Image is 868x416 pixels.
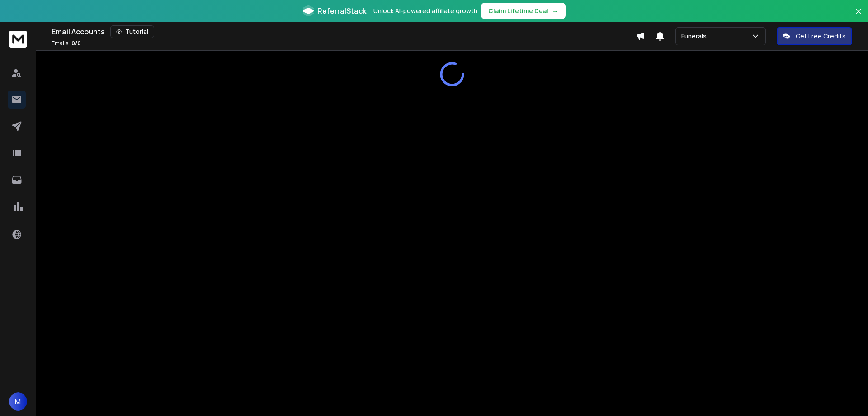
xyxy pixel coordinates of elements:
button: Get Free Credits [777,27,852,45]
button: Claim Lifetime Deal→ [481,3,566,19]
p: Funerals [681,32,710,41]
button: Tutorial [110,25,154,38]
p: Emails : [52,40,81,47]
span: → [552,6,558,15]
button: M [9,392,27,411]
p: Unlock AI-powered affiliate growth [373,6,477,15]
span: ReferralStack [317,5,366,16]
button: Close banner [853,5,864,27]
p: Get Free Credits [796,32,846,41]
div: Email Accounts [52,25,636,38]
span: 0 / 0 [71,39,81,47]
